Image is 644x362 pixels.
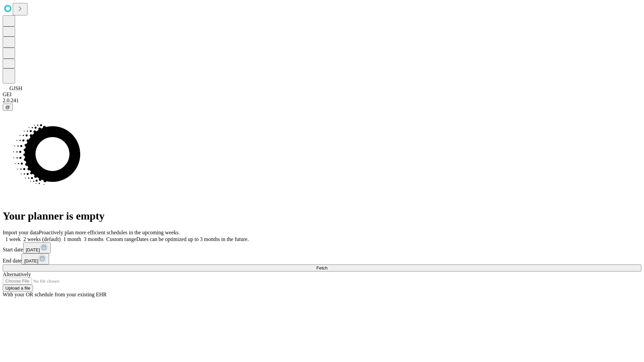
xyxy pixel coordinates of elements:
div: GEI [3,92,641,98]
span: 2 weeks (default) [23,236,61,242]
span: With your OR schedule from your existing EHR [3,292,107,297]
button: @ [3,104,13,111]
span: [DATE] [24,258,38,263]
span: [DATE] [26,247,40,252]
h1: Your planner is empty [3,210,641,222]
span: Alternatively [3,271,31,277]
span: 1 week [5,236,21,242]
span: Import your data [3,230,39,235]
button: Fetch [3,264,641,271]
span: Dates can be optimized up to 3 months in the future. [136,236,249,242]
div: 2.0.241 [3,98,641,104]
button: Upload a file [3,285,33,292]
span: 3 months [84,236,104,242]
button: [DATE] [21,253,49,264]
span: @ [5,105,10,110]
div: End date [3,253,641,264]
span: 1 month [63,236,81,242]
div: Start date [3,242,641,253]
span: Proactively plan more efficient schedules in the upcoming weeks. [39,230,180,235]
button: [DATE] [23,242,51,253]
span: Custom range [106,236,136,242]
span: Fetch [316,265,327,270]
span: GJSH [9,85,22,91]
